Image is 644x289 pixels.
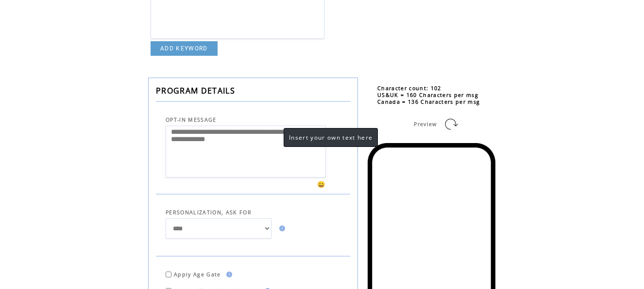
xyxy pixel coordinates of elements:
span: OPT-IN MESSAGE [166,116,217,123]
img: help.gif [276,225,285,231]
span: PROGRAM DETAILS [156,85,235,96]
a: ADD KEYWORD [151,41,218,56]
span: PERSONALIZATION, ASK FOR [166,209,252,216]
span: Preview [414,121,437,128]
span: Insert your own text here [289,133,373,142]
span: Canada = 136 Characters per msg [377,98,480,105]
span: Apply Age Gate [174,271,221,278]
img: help.gif [223,272,232,277]
span: US&UK = 160 Characters per msg [377,92,478,98]
span: Character count: 102 [377,85,441,92]
span: 😀 [317,180,326,189]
